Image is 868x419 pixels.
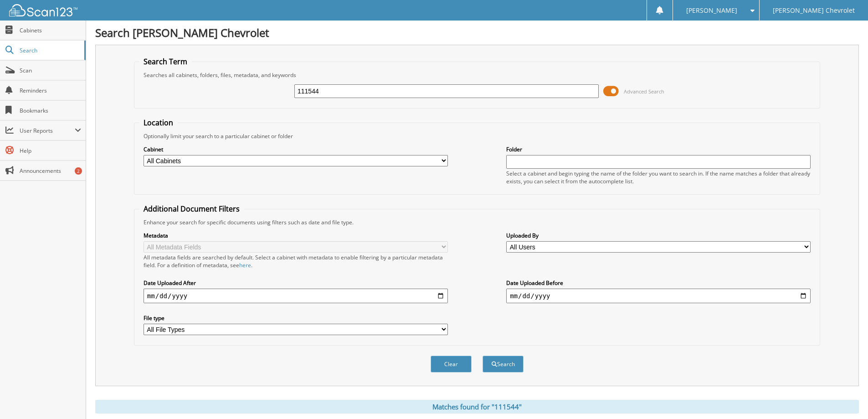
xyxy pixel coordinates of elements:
[20,167,81,175] span: Announcements
[144,289,448,303] input: start
[144,232,448,239] label: Metadata
[506,170,811,185] div: Select a cabinet and begin typing the name of the folder you want to search in. If the name match...
[20,47,80,54] span: Search
[139,57,192,67] legend: Search Term
[686,8,737,13] span: [PERSON_NAME]
[506,232,811,239] label: Uploaded By
[431,356,472,372] button: Clear
[95,25,859,40] h1: Search [PERSON_NAME] Chevrolet
[139,218,815,226] div: Enhance your search for specific documents using filters such as date and file type.
[239,261,251,269] a: here
[75,167,82,175] div: 2
[139,204,244,214] legend: Additional Document Filters
[506,279,811,287] label: Date Uploaded Before
[20,107,81,114] span: Bookmarks
[144,279,448,287] label: Date Uploaded After
[144,314,448,322] label: File type
[20,127,75,134] span: User Reports
[144,253,448,269] div: All metadata fields are searched by default. Select a cabinet with metadata to enable filtering b...
[483,356,524,372] button: Search
[506,145,811,153] label: Folder
[20,26,81,34] span: Cabinets
[9,4,77,16] img: scan123-logo-white.svg
[95,400,859,414] div: Matches found for "111544"
[144,145,448,153] label: Cabinet
[139,118,178,128] legend: Location
[506,289,811,303] input: end
[139,71,815,79] div: Searches all cabinets, folders, files, metadata, and keywords
[20,147,81,155] span: Help
[20,87,81,94] span: Reminders
[139,132,815,140] div: Optionally limit your search to a particular cabinet or folder
[20,67,81,74] span: Scan
[773,8,855,13] span: [PERSON_NAME] Chevrolet
[624,88,664,95] span: Advanced Search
